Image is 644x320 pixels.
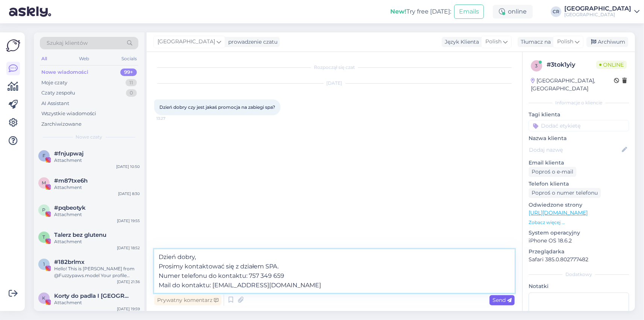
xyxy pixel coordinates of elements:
div: [DATE] 8:30 [118,191,140,197]
span: Send [492,297,512,303]
p: Nazwa klienta [529,134,629,142]
input: Dodać etykietę [529,120,629,131]
div: 0 [126,89,137,97]
p: Odwiedzone strony [529,201,629,209]
div: [GEOGRAPHIC_DATA] [564,6,631,12]
b: New! [390,8,406,15]
div: Hello! This is [PERSON_NAME] from @Fuzzypaws.model Your profile caught our eye We are a world Fam... [54,265,140,279]
div: 11 [126,79,137,87]
div: Attachment [54,299,140,306]
div: [GEOGRAPHIC_DATA] [564,12,631,18]
span: #fnjupwaj [54,150,83,157]
span: Polish [557,38,573,46]
div: [DATE] 18:52 [117,245,140,251]
div: Socials [120,54,138,64]
div: Informacje o kliencie [529,99,629,106]
a: [GEOGRAPHIC_DATA][GEOGRAPHIC_DATA] [564,6,639,18]
span: 13:27 [156,116,185,121]
div: Rozpoczął się czat [154,64,515,71]
p: Email klienta [529,159,629,167]
a: [URL][DOMAIN_NAME] [529,209,588,216]
div: [DATE] 19:55 [117,218,140,224]
span: #182brlmx [54,259,85,265]
div: Archiwum [586,37,628,47]
img: Askly Logo [6,38,20,53]
div: [DATE] 19:59 [117,306,140,312]
span: 1 [43,261,45,267]
div: 99+ [120,69,137,76]
div: Nowe wiadomości [41,69,88,76]
p: Safari 385.0.802777482 [529,256,629,264]
div: Attachment [54,157,140,164]
div: Czaty zespołu [41,89,75,97]
div: [GEOGRAPHIC_DATA], [GEOGRAPHIC_DATA] [531,77,614,93]
p: Telefon klienta [529,180,629,188]
span: 3 [535,63,538,69]
p: System operacyjny [529,229,629,237]
span: Online [596,61,627,69]
span: Polish [485,38,502,46]
div: All [40,54,48,64]
span: f [42,153,45,158]
div: Język Klienta [442,38,479,46]
div: Attachment [54,211,140,218]
p: Zobacz więcej ... [529,219,629,226]
span: Korty do padla I Szczecin [54,293,132,299]
span: #m87txe6h [54,177,88,184]
span: [GEOGRAPHIC_DATA] [158,38,215,46]
div: [DATE] [154,80,515,87]
div: Dodatkowy [529,271,629,278]
p: iPhone OS 18.6.2 [529,237,629,245]
span: T [43,234,45,240]
textarea: Dzień dobry, Prosimy kontaktować się z działem SPA. Numer telefonu do kontaktu: 757 349 659 Mail ... [154,249,515,293]
div: AI Assistant [41,100,69,107]
div: Attachment [54,238,140,245]
span: Talerz bez glutenu [54,232,106,238]
div: Tłumacz na [518,38,551,46]
div: Moje czaty [41,79,67,87]
button: Emails [454,5,484,19]
div: CR [551,6,561,17]
div: Zarchiwizowane [41,120,82,128]
div: Prywatny komentarz [154,295,221,305]
div: online [493,5,533,18]
span: Nowe czaty [76,134,103,140]
p: Tagi klienta [529,111,629,119]
div: Web [78,54,91,64]
div: Attachment [54,184,140,191]
span: Szukaj klientów [47,39,88,47]
div: Wszystkie wiadomości [41,110,96,117]
div: [DATE] 10:50 [116,164,140,169]
div: Poproś o numer telefonu [529,188,601,198]
p: Notatki [529,282,629,290]
span: m [42,180,46,186]
span: p [42,207,46,213]
span: K [42,295,46,301]
span: #pqbeotyk [54,204,86,211]
div: # 3tok1yiy [547,60,596,69]
div: Try free [DATE]: [390,7,451,16]
p: Przeglądarka [529,248,629,256]
div: prowadzenie czatu [225,38,277,46]
div: [DATE] 21:36 [117,279,140,285]
input: Dodaj nazwę [529,146,620,154]
div: Poproś o e-mail [529,167,576,177]
span: Dzień dobry czy jest jakaś promocja na zabiegi spa? [159,104,275,110]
